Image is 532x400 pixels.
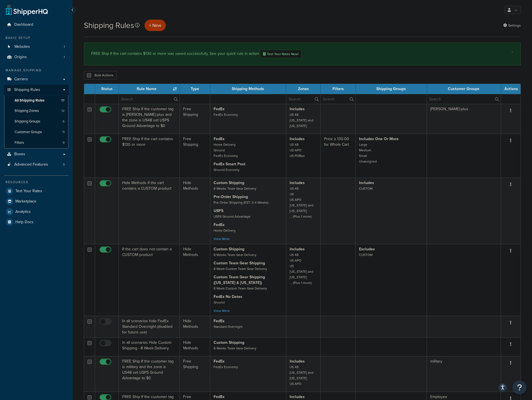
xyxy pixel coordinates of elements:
a: View More [214,308,230,313]
a: Carriers [4,74,68,84]
small: US 48 [US_STATE] and [US_STATE] [290,112,313,128]
a: Test Your Rates Now! [260,50,302,58]
p: + New [145,20,166,31]
a: Test Your Rates [4,186,68,196]
strong: Custom Shipping [214,340,244,345]
td: Hide Methods If the cart contains a CUSTOM product [119,178,180,244]
small: US 48 US US APO [US_STATE] and [US_STATE] ... (Plus 1 more) [290,186,313,219]
th: Shipping Methods [210,84,286,94]
small: Large Medium Small Unassigned [359,142,377,164]
td: Hide Methods [180,337,210,356]
input: Search [119,94,179,104]
strong: Custom Shipping [214,246,244,252]
span: Shipping Groups [15,119,40,124]
span: 5 [63,162,65,167]
td: FREE Ship If the customer tag is [PERSON_NAME]-plus and the zone is US48 set USPS Ground Advantag... [119,104,180,134]
input: Search [286,94,321,104]
li: Shipping Zones [4,106,68,116]
span: Test Your Rates [15,189,42,194]
a: Settings [503,22,521,29]
span: Origins [14,55,27,60]
small: US 48 US APO US POBox [290,142,305,158]
a: Websites 1 [4,42,68,52]
strong: Includes [290,106,305,112]
span: Shipping Rules [14,88,40,92]
td: Free Shipping [180,134,210,178]
small: CUSTOM [359,252,373,257]
div: Basic Setup [4,36,68,40]
a: ShipperHQ Home [6,4,48,15]
span: 12 [62,109,65,113]
span: 1 [64,55,65,60]
strong: FedEx [214,136,224,142]
strong: Includes [290,180,305,186]
th: Type [180,84,210,94]
td: FREE Ship If the cart contains $130 or more [119,134,180,178]
span: Analytics [15,210,31,214]
a: Shipping Groups 6 [4,116,68,127]
small: Ground [214,300,225,305]
strong: FedEx Smart Post [214,161,245,167]
td: Price ≥ 130.00 for Whole Cart [321,134,356,178]
strong: Includes [359,180,374,186]
td: In all scenarios hide FedEx Standard Overnight (disabled for future use) [119,316,180,337]
strong: Excludes [359,246,375,252]
a: View More [214,236,230,241]
small: 8 Weeks Team Gear Delivery [214,186,256,191]
small: 8 Weeks Team Gear Delivery [214,252,256,257]
span: 11 [62,130,65,135]
li: Shipping Groups [4,116,68,127]
td: In all scenarios Hide Custom Shipping - 8 Week Delivery [119,337,180,356]
li: Customer Groups [4,127,68,137]
strong: FedEx [214,106,224,112]
small: Pre-Order Shipping (EST: 3-4 Weeks) [214,200,268,205]
span: Help Docs [15,220,34,225]
small: CUSTOM [359,186,373,191]
span: Marketplace [15,199,36,204]
strong: Includes [290,394,305,400]
button: Bulk Actions [84,71,117,79]
small: US 48 US APO US [US_STATE] and [US_STATE] ... (Plus 1 more) [290,252,313,285]
td: Hide Methods [180,178,210,244]
a: Shipping Zones 12 [4,106,68,116]
span: Websites [14,44,30,49]
a: Origins 1 [4,52,68,62]
td: If the cart does not contain a CUSTOM product [119,244,180,316]
a: × [511,50,514,54]
span: All Shipping Rules [15,98,44,103]
button: Open Resource Center [512,380,526,394]
th: Shipping Groups [356,84,427,94]
small: FedEx Economy [214,364,238,370]
a: Shipping Rules [4,85,68,95]
small: FedEx Economy [214,112,238,117]
small: 8 Weeks Team Gear Delivery [214,346,256,351]
a: Analytics [4,207,68,217]
strong: FedEx [214,394,224,400]
a: Boxes [4,149,68,159]
a: Dashboard [4,20,68,30]
span: Customer Groups [15,130,42,135]
small: 8 Week Custom Team Gear Delivery [214,286,267,291]
small: USPS Ground Advantage [214,214,250,219]
input: Search [427,94,501,104]
td: Hide Methods [180,316,210,337]
strong: FedEx No Dates [214,294,242,300]
small: Standard Overnight [214,324,242,329]
strong: Includes [290,246,305,252]
th: Actions [501,84,521,94]
td: military [427,356,501,392]
span: 17 [61,98,65,103]
span: Shipping Zones [15,109,39,113]
span: 9 [63,140,65,145]
span: Carriers [14,77,28,82]
a: Help Docs [4,217,68,227]
strong: USPS [214,208,223,214]
li: Advanced Features [4,159,68,170]
li: Shipping Rules [4,85,68,149]
div: Manage Shipping [4,68,68,73]
div: FREE Ship If the cart contains $130 or more was saved successfully. See your quick rule in action [91,50,514,58]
